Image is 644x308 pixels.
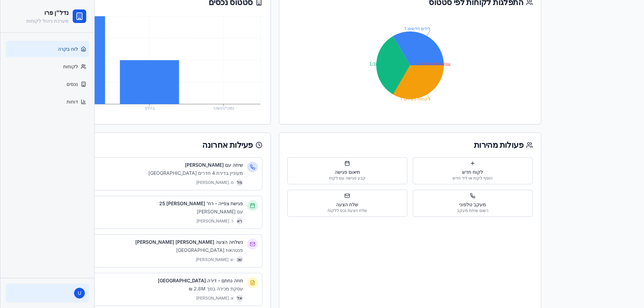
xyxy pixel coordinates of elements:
[196,257,234,262] span: ש. [PERSON_NAME]
[21,285,243,292] p: עסקת מכירה בסך 2.8M ₪
[135,239,243,245] h4: נשלחה הצעה [PERSON_NAME] [PERSON_NAME]
[328,201,367,208] div: שלח הצעה
[74,288,85,299] span: U
[58,46,78,52] span: לוח בקרה
[328,208,367,213] div: שלח הצעת נכס ללקוח
[236,218,243,224] span: רא
[6,94,89,110] a: דוחות
[196,180,234,185] span: מ. [PERSON_NAME]
[413,190,533,217] button: מעקב טלפונירשום שיחת מעקב
[453,169,493,175] div: לקוח חדש
[287,141,533,149] div: פעולות מהירות
[158,277,243,284] h4: חוזה נחתם - דירה [GEOGRAPHIC_DATA]
[21,247,243,254] p: פנטהאוז [GEOGRAPHIC_DATA]
[26,8,69,18] h2: נדל"ן פרו
[144,105,155,111] tspan: בהליך
[413,157,533,184] button: לקוח חדשהוסף לקוח או ליד חדש
[6,76,89,92] a: נכסים
[457,208,488,213] div: רשום שיחת מעקב
[236,179,243,186] span: מל
[67,98,78,105] span: דוחות
[21,170,243,176] p: מעוניין בדירת 4 חדרים [GEOGRAPHIC_DATA]
[6,41,89,57] a: לוח בקרה
[159,200,243,207] h4: פגישת צפייה - רח' [PERSON_NAME] 25
[236,256,243,263] span: שכ
[457,201,488,208] div: מעקב טלפוני
[453,175,493,181] div: הוסף לקוח או ליד חדש
[67,81,78,88] span: נכסים
[196,295,234,301] span: א. [PERSON_NAME]
[329,169,366,175] div: תיאום פגישה
[21,208,243,215] p: עם [PERSON_NAME]
[287,157,407,184] button: תיאום פגישהקבע פגישה עם לקוח
[196,218,234,224] span: ר. [PERSON_NAME]
[329,175,366,181] div: קבע פגישה עם לקוח
[185,162,243,168] h4: שיחה עם [PERSON_NAME]
[17,141,262,149] div: פעילות אחרונה
[400,96,430,101] tspan: לקוחות פעילים: 1
[6,58,89,75] a: לקוחות
[213,105,234,111] tspan: נמכר/הושכר
[369,61,385,66] tspan: בטיפול: 1
[26,18,69,24] p: מערכת ניהול לקוחות
[404,26,430,31] tspan: לידים חדשים: 1
[419,61,451,66] tspan: עסקאות סגורות: 0
[236,295,243,302] span: אל
[287,190,407,217] button: שלח הצעהשלח הצעת נכס ללקוח
[63,63,78,70] span: לקוחות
